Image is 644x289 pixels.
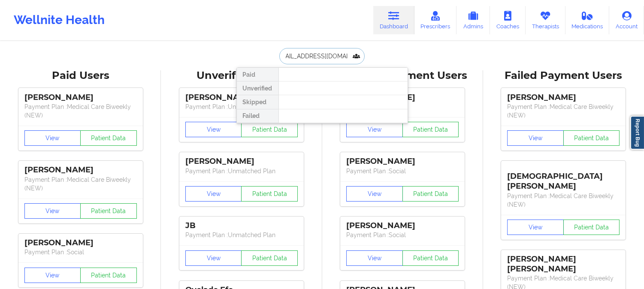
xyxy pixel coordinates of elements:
button: Patient Data [563,220,620,235]
a: Report Bug [630,116,644,150]
p: Payment Plan : Medical Care Biweekly (NEW) [24,102,137,120]
p: Payment Plan : Medical Care Biweekly (NEW) [507,192,620,209]
div: JB [185,221,298,231]
button: View [185,186,242,202]
a: Medications [565,6,610,34]
p: Payment Plan : Medical Care Biweekly (NEW) [24,175,137,193]
button: Patient Data [80,130,137,146]
a: Admins [457,6,490,34]
button: View [346,250,403,266]
a: Therapists [526,6,565,34]
div: Failed [237,109,278,123]
button: View [346,186,403,202]
p: Payment Plan : Social [24,248,137,256]
button: View [346,122,403,137]
button: Patient Data [241,250,298,266]
div: Paid [237,68,278,81]
div: [DEMOGRAPHIC_DATA][PERSON_NAME] [507,165,620,191]
button: View [24,130,81,146]
div: [PERSON_NAME] [346,157,459,166]
p: Payment Plan : Medical Care Biweekly (NEW) [507,102,620,120]
button: Patient Data [241,186,298,202]
button: Patient Data [402,122,459,137]
button: View [185,250,242,266]
div: Failed Payment Users [489,69,638,82]
div: [PERSON_NAME] [24,93,137,102]
button: View [507,220,564,235]
p: Payment Plan : Unmatched Plan [185,167,298,175]
button: Patient Data [563,130,620,146]
div: Skipped [237,95,278,109]
button: View [185,122,242,137]
p: Payment Plan : Unmatched Plan [185,102,298,111]
button: Patient Data [402,186,459,202]
div: [PERSON_NAME] [24,238,137,248]
a: Prescribers [414,6,457,34]
p: Payment Plan : Social [346,167,459,175]
button: Patient Data [80,268,137,283]
div: Unverified [237,81,278,95]
a: Dashboard [373,6,414,34]
div: [PERSON_NAME] [185,93,298,102]
button: View [24,268,81,283]
div: [PERSON_NAME] [PERSON_NAME] [507,254,620,274]
button: Patient Data [241,122,298,137]
p: Payment Plan : Social [346,231,459,239]
div: [PERSON_NAME] [185,157,298,166]
div: [PERSON_NAME] [24,165,137,175]
button: Patient Data [402,250,459,266]
a: Account [609,6,644,34]
div: [PERSON_NAME] [507,93,620,102]
button: Patient Data [80,203,137,219]
button: View [24,203,81,219]
div: [PERSON_NAME] [346,221,459,231]
a: Coaches [490,6,526,34]
div: Unverified Users [167,69,316,82]
div: Paid Users [6,69,155,82]
p: Payment Plan : Unmatched Plan [185,231,298,239]
button: View [507,130,564,146]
